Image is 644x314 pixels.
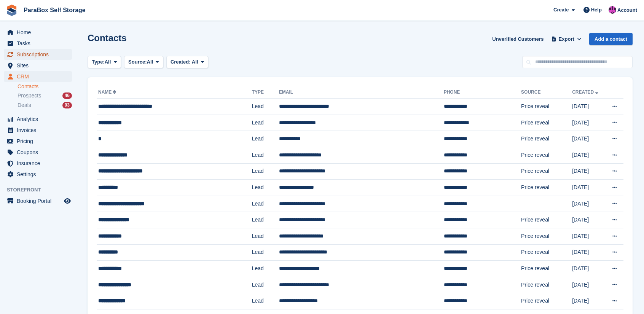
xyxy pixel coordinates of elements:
span: Tasks [17,38,62,49]
td: [DATE] [572,196,605,212]
a: Add a contact [589,33,633,45]
td: [DATE] [572,180,605,196]
a: menu [4,136,72,147]
th: Phone [444,86,521,99]
a: menu [4,158,72,169]
a: Created [572,89,600,95]
td: Price reveal [521,163,572,180]
span: Analytics [17,114,62,124]
td: Price reveal [521,261,572,277]
td: [DATE] [572,147,605,163]
td: Lead [252,244,279,261]
span: Pricing [17,136,62,147]
td: Lead [252,212,279,228]
td: Price reveal [521,115,572,131]
span: Deals [18,102,31,109]
td: Lead [252,99,279,115]
img: stora-icon-8386f47178a22dfd0bd8f6a31ec36ba5ce8667c1dd55bd0f319d3a0aa187defe.svg [6,5,18,16]
div: 46 [62,92,72,99]
button: Source: All [124,56,163,69]
td: [DATE] [572,212,605,228]
td: [DATE] [572,163,605,180]
th: Source [521,86,572,99]
td: [DATE] [572,244,605,261]
span: Account [617,6,637,14]
a: menu [4,147,72,158]
a: menu [4,114,72,124]
td: Lead [252,180,279,196]
span: Home [17,27,62,38]
span: Coupons [17,147,62,158]
span: Booking Portal [17,196,62,206]
span: Insurance [17,158,62,169]
span: Subscriptions [17,49,62,60]
td: [DATE] [572,115,605,131]
th: Type [252,86,279,99]
span: Created: [171,59,191,65]
td: [DATE] [572,99,605,115]
a: menu [4,38,72,49]
span: All [192,59,198,65]
div: 93 [62,102,72,108]
span: Create [553,6,569,14]
a: menu [4,60,72,71]
td: Price reveal [521,212,572,228]
span: Source: [128,58,147,66]
a: Name [98,89,118,95]
td: Price reveal [521,131,572,147]
td: [DATE] [572,131,605,147]
td: [DATE] [572,228,605,244]
span: All [105,58,111,66]
a: menu [4,27,72,38]
span: CRM [17,71,62,82]
td: Price reveal [521,244,572,261]
span: Storefront [7,186,76,194]
span: Type: [92,58,105,66]
td: Price reveal [521,277,572,293]
span: Export [559,35,574,43]
td: Lead [252,131,279,147]
button: Export [550,33,583,45]
td: Lead [252,115,279,131]
img: Paul Wolfson [609,6,616,14]
td: Lead [252,293,279,309]
td: Lead [252,228,279,244]
span: Help [591,6,602,14]
td: [DATE] [572,293,605,309]
a: menu [4,125,72,135]
a: Prospects 46 [18,92,72,100]
td: Lead [252,261,279,277]
td: Lead [252,277,279,293]
span: All [147,58,153,66]
span: Prospects [18,92,41,99]
a: Unverified Customers [489,33,547,45]
td: Lead [252,147,279,163]
a: ParaBox Self Storage [21,4,89,16]
a: Deals 93 [18,101,72,109]
td: [DATE] [572,261,605,277]
a: menu [4,49,72,60]
td: Price reveal [521,180,572,196]
button: Type: All [88,56,121,69]
td: [DATE] [572,277,605,293]
a: Contacts [18,83,72,90]
a: menu [4,71,72,82]
td: Price reveal [521,228,572,244]
span: Sites [17,60,62,71]
td: Price reveal [521,147,572,163]
span: Invoices [17,125,62,135]
td: Price reveal [521,293,572,309]
a: Preview store [63,196,72,206]
td: Lead [252,196,279,212]
th: Email [279,86,444,99]
a: menu [4,196,72,206]
a: menu [4,169,72,180]
button: Created: All [166,56,208,69]
td: Lead [252,163,279,180]
h1: Contacts [88,33,127,43]
td: Price reveal [521,99,572,115]
span: Settings [17,169,62,180]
